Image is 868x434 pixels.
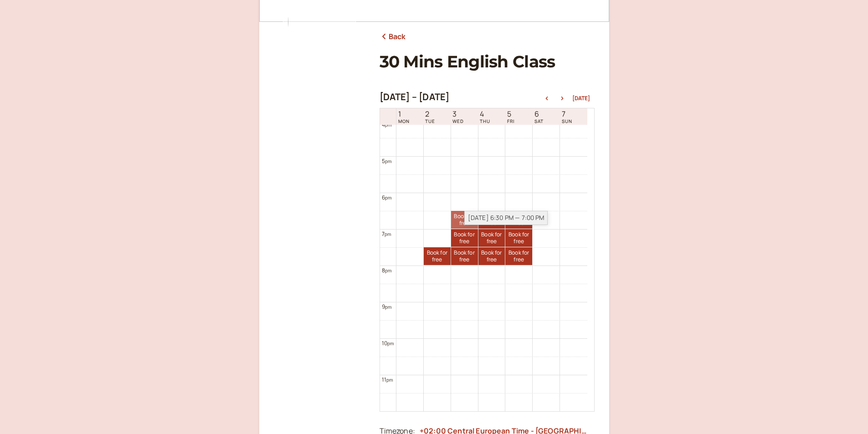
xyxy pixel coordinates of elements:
[505,250,532,263] span: Book for free
[398,118,410,124] span: MON
[505,213,532,226] span: Book for free
[480,118,490,124] span: THU
[507,110,514,118] span: 5
[380,92,450,102] h2: [DATE] – [DATE]
[451,213,478,226] span: Book for free
[451,231,478,245] span: Book for free
[452,110,464,118] span: 3
[380,31,406,43] a: Back
[478,213,505,226] span: Book for free
[507,118,514,124] span: FRI
[386,377,393,383] span: pm
[424,250,451,263] span: Book for free
[387,340,394,347] span: pm
[451,250,478,263] span: Book for free
[385,267,391,274] span: pm
[534,118,544,124] span: SAT
[382,302,392,311] div: 9
[464,211,548,225] div: [DATE] 6:30 PM — 7:00 PM
[382,120,392,129] div: 4
[560,109,574,125] a: September 7, 2025
[562,110,572,118] span: 7
[451,109,466,125] a: September 3, 2025
[533,109,545,125] a: September 6, 2025
[382,375,393,384] div: 11
[425,118,435,124] span: TUE
[382,339,394,347] div: 10
[382,266,392,275] div: 8
[505,231,532,245] span: Book for free
[534,110,544,118] span: 6
[478,250,505,263] span: Book for free
[385,304,391,310] span: pm
[562,118,572,124] span: SUN
[478,231,505,245] span: Book for free
[423,109,437,125] a: September 2, 2025
[398,110,410,118] span: 1
[385,158,391,164] span: pm
[382,193,392,202] div: 6
[505,109,516,125] a: September 5, 2025
[452,118,464,124] span: WED
[385,194,391,201] span: pm
[396,109,411,125] a: September 1, 2025
[382,157,392,165] div: 5
[382,230,391,238] div: 7
[380,52,595,71] h1: 30 Mins English Class
[385,122,391,128] span: pm
[478,109,492,125] a: September 4, 2025
[385,231,391,237] span: pm
[572,95,590,102] button: [DATE]
[425,110,435,118] span: 2
[480,110,490,118] span: 4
